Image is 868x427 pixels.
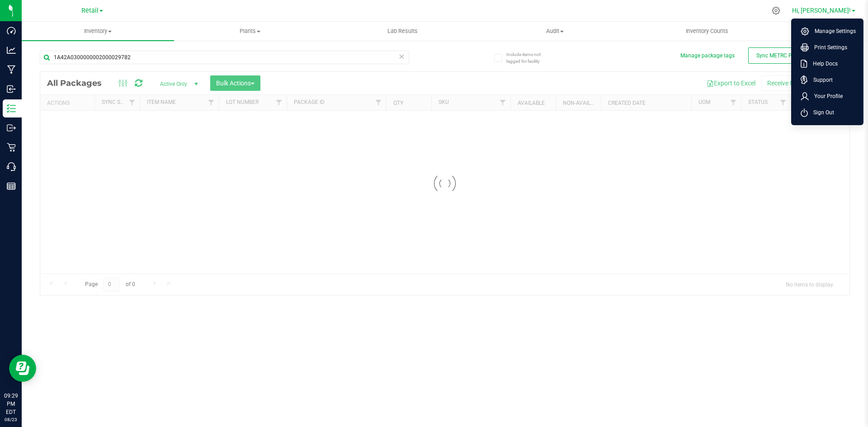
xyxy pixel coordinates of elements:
[792,7,851,14] span: Hi, [PERSON_NAME]!
[175,27,326,35] span: Plants
[631,22,783,41] a: Inventory Counts
[7,123,16,132] inline-svg: Outbound
[81,7,99,14] span: Retail
[807,59,838,68] span: Help Docs
[326,22,479,41] a: Lab Results
[770,6,782,15] div: Manage settings
[801,75,858,84] a: Support
[9,355,36,382] iframe: Resource center
[7,182,16,191] inline-svg: Reports
[22,22,174,41] a: Inventory
[7,143,16,152] inline-svg: Retail
[4,392,18,416] p: 09:29 PM EDT
[7,162,16,171] inline-svg: Call Center
[398,51,405,62] span: Clear
[7,84,16,94] inline-svg: Inbound
[748,47,821,64] button: Sync METRC Packages
[809,92,843,101] span: Your Profile
[808,108,834,117] span: Sign Out
[756,52,812,59] span: Sync METRC Packages
[801,59,858,68] a: Help Docs
[375,27,430,35] span: Lab Results
[174,22,326,41] a: Plants
[7,65,16,74] inline-svg: Manufacturing
[809,27,856,36] span: Manage Settings
[40,51,409,64] input: Search Package ID, Item Name, SKU, Lot or Part Number...
[4,416,18,423] p: 08/23
[479,22,631,41] a: Audit
[22,27,174,35] span: Inventory
[809,43,847,52] span: Print Settings
[7,26,16,35] inline-svg: Dashboard
[7,46,16,55] inline-svg: Analytics
[808,75,833,84] span: Support
[674,27,741,35] span: Inventory Counts
[479,27,631,35] span: Audit
[7,104,16,113] inline-svg: Inventory
[506,51,552,65] span: Include items not tagged for facility
[793,104,861,121] li: Sign Out
[680,52,735,60] button: Manage package tags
